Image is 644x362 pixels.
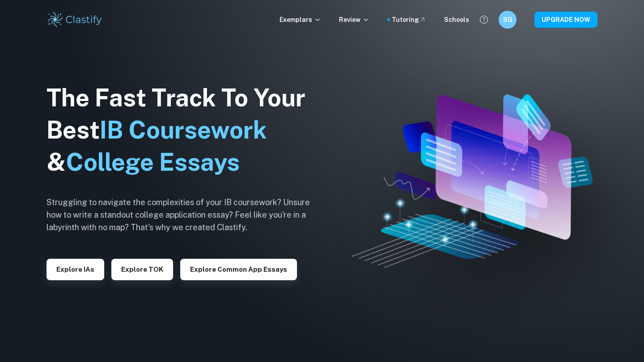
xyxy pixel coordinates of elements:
button: Help and Feedback [476,12,491,27]
button: SG [499,11,517,29]
a: Schools [444,15,469,25]
button: UPGRADE NOW [534,12,597,28]
span: IB Coursework [100,116,267,144]
a: Tutoring [392,15,426,25]
img: Clastify logo [47,11,103,29]
h6: SG [503,15,513,25]
a: Explore TOK [111,265,173,273]
a: Explore IAs [47,265,104,273]
p: Review [339,15,369,25]
h1: The Fast Track To Your Best & [47,82,324,178]
a: Explore Common App essays [180,265,297,273]
p: Exemplars [280,15,321,25]
img: Clastify hero [352,94,593,268]
button: Explore Common App essays [180,259,297,280]
button: Explore IAs [47,259,104,280]
h6: Struggling to navigate the complexities of your IB coursework? Unsure how to write a standout col... [47,196,324,234]
span: College Essays [66,148,240,176]
button: Explore TOK [111,259,173,280]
